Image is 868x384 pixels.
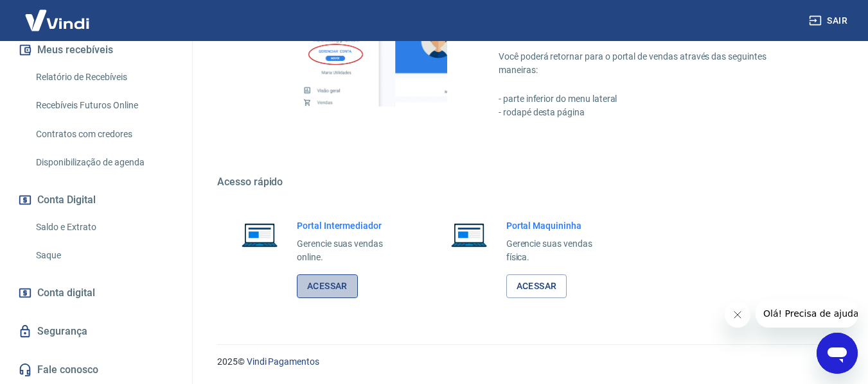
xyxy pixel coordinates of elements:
[15,1,99,40] img: Vindi
[8,9,108,19] span: Olá! Precisa de ajuda?
[247,356,319,367] a: Vindi Pagamentos
[756,299,858,328] iframe: Mensagem da empresa
[233,219,287,250] img: Imagem de um notebook aberto
[15,317,177,346] a: Segurança
[31,64,177,90] a: Relatório de Recebíveis
[15,356,177,384] a: Fale conosco
[297,274,358,298] a: Acessar
[725,302,750,328] iframe: Fechar mensagem
[217,355,837,369] p: 2025 ©
[499,106,806,119] p: - rodapé desta página
[442,219,496,250] img: Imagem de um notebook aberto
[506,274,567,298] a: Acessar
[297,237,403,264] p: Gerencie suas vendas online.
[217,176,837,188] h5: Acesso rápido
[31,121,177,147] a: Contratos com credores
[31,149,177,176] a: Disponibilização de agenda
[506,237,613,264] p: Gerencie suas vendas física.
[499,92,806,106] p: - parte inferior do menu lateral
[31,92,177,119] a: Recebíveis Futuros Online
[806,9,853,33] button: Sair
[297,219,403,232] h6: Portal Intermediador
[15,279,177,307] a: Conta digital
[31,214,177,240] a: Saldo e Extrato
[15,186,177,214] button: Conta Digital
[506,219,613,232] h6: Portal Maquininha
[499,50,806,77] p: Você poderá retornar para o portal de vendas através das seguintes maneiras:
[31,242,177,269] a: Saque
[37,284,95,302] span: Conta digital
[15,36,177,64] button: Meus recebíveis
[817,333,858,374] iframe: Botão para abrir a janela de mensagens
